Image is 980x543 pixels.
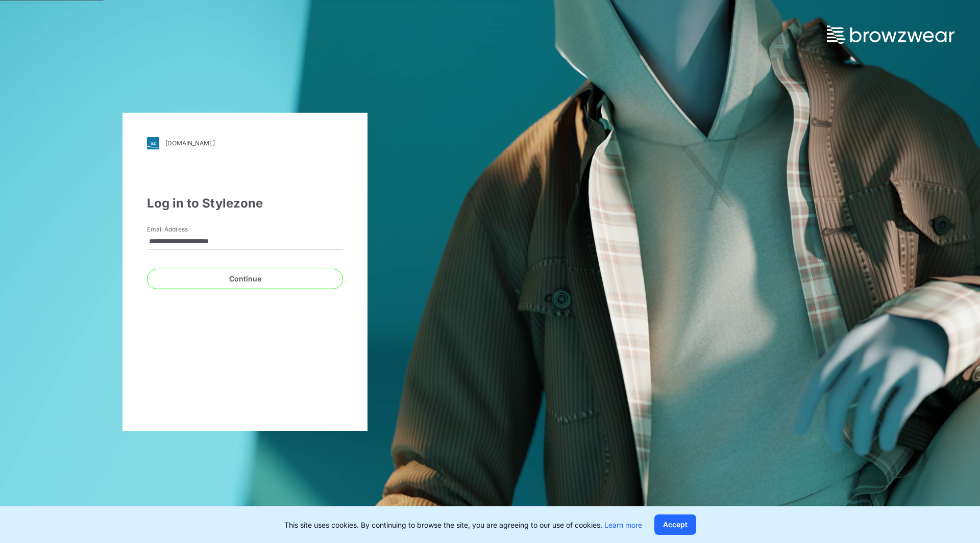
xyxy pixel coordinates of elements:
div: Log in to Stylezone [147,194,343,213]
button: Accept [654,514,696,535]
div: [DOMAIN_NAME] [165,139,215,147]
p: This site uses cookies. By continuing to browse the site, you are agreeing to our use of cookies. [284,520,642,530]
label: Email Address [147,225,218,234]
a: [DOMAIN_NAME] [147,137,343,149]
img: svg+xml;base64,PHN2ZyB3aWR0aD0iMjgiIGhlaWdodD0iMjgiIHZpZXdCb3g9IjAgMCAyOCAyOCIgZmlsbD0ibm9uZSIgeG... [147,137,159,149]
a: Learn more [604,521,642,529]
img: browzwear-logo.73288ffb.svg [827,25,954,44]
button: Continue [147,269,343,289]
